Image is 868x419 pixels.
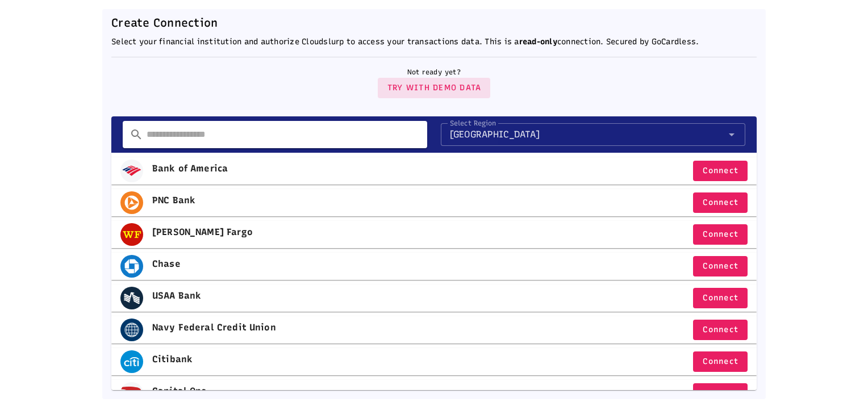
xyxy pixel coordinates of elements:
button: Try with Demo Data [378,78,491,98]
strong: Navy Federal Credit Union [152,321,693,334]
strong: PNC Bank [152,194,693,207]
span: Connect [702,166,738,175]
button: Connect [693,383,748,404]
button: Connect [693,320,748,340]
span: Connect [702,388,738,398]
strong: [PERSON_NAME] Fargo [152,225,693,239]
div: Create Connection [102,9,766,36]
strong: Chase [152,257,693,271]
button: Connect [693,288,748,308]
span: [GEOGRAPHIC_DATA] [450,128,540,141]
span: Try with Demo Data [387,83,482,93]
strong: USAA Bank [152,289,693,303]
span: Connect [702,198,738,207]
button: Connect [693,192,748,213]
b: read-only [519,37,557,47]
button: Connect [693,161,748,181]
strong: Capital One [152,384,693,398]
div: Select your financial institution and authorize Cloudslurp to access your transactions data. This... [102,36,766,107]
button: Connect [693,256,748,276]
strong: Bank of America [152,162,693,175]
button: Connect [693,224,748,245]
span: Connect [702,293,738,303]
div: Not ready yet? [111,66,757,78]
span: Connect [702,229,738,239]
span: Connect [702,357,738,366]
span: Connect [702,261,738,271]
button: Connect [693,351,748,372]
span: Connect [702,325,738,334]
strong: Citibank [152,353,693,366]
